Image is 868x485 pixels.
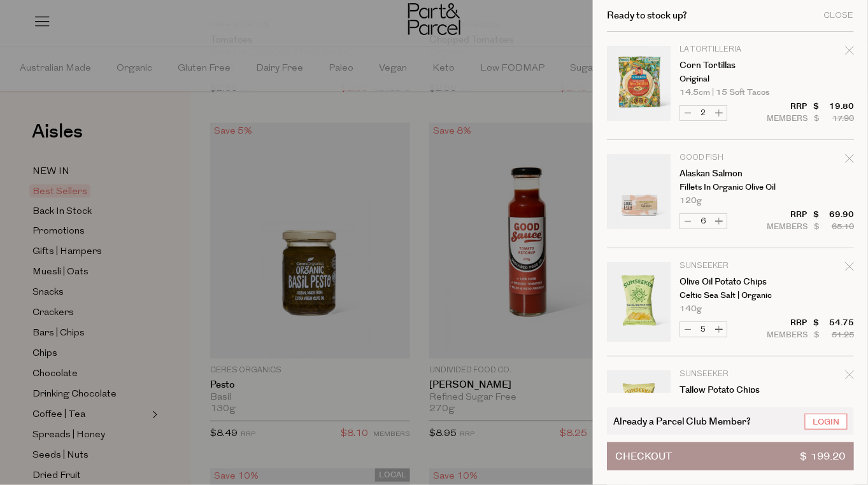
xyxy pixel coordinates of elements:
input: QTY Corn Tortillas [695,106,711,120]
p: Celtic Sea Salt | Organic [679,292,778,300]
p: Good Fish [679,154,778,162]
a: Olive Oil Potato Chips [679,278,778,286]
button: Checkout$ 199.20 [607,442,854,470]
div: Remove Alaskan Salmon [845,152,854,169]
p: Sunseeker [679,262,778,270]
input: QTY Alaskan Salmon [695,214,711,228]
p: Original [679,75,778,83]
span: 14.5cm | 15 Soft Tacos [679,88,769,97]
p: Fillets in Organic Olive Oil [679,183,778,192]
div: Remove Olive Oil Potato Chips [845,260,854,278]
p: Sunseeker [679,370,778,378]
input: QTY Olive Oil Potato Chips [695,322,711,337]
div: Close [824,11,854,20]
span: 140g [679,305,702,313]
p: La Tortilleria [679,46,778,53]
h2: Ready to stock up? [607,11,688,20]
a: Tallow Potato Chips [679,386,778,395]
span: $ 199.20 [800,443,846,470]
span: 120g [679,197,702,205]
div: Remove Corn Tortillas [845,44,854,61]
a: Alaskan Salmon [679,169,778,178]
a: Corn Tortillas [679,61,778,70]
span: Checkout [615,443,672,470]
div: Remove Tallow Potato Chips [845,369,854,386]
a: Login [805,414,848,430]
span: Already a Parcel Club Member? [613,414,751,428]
